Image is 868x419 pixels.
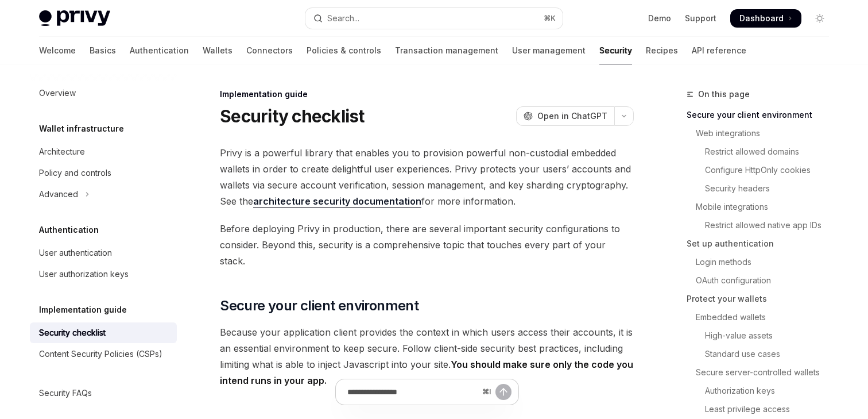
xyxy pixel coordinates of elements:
[687,326,838,345] a: High-value assets
[130,37,189,64] a: Authentication
[687,290,838,308] a: Protect your wallets
[39,37,76,64] a: Welcome
[395,37,498,64] a: Transaction management
[698,87,750,101] span: On this page
[495,384,511,400] button: Send message
[687,235,838,253] a: Set up authentication
[39,303,127,317] h5: Implementation guide
[811,9,829,28] button: Toggle dark mode
[30,344,177,364] a: Content Security Policies (CSPs)
[687,143,838,161] a: Restrict allowed domains
[687,198,838,216] a: Mobile integrations
[39,326,106,340] div: Security checklist
[687,216,838,235] a: Restrict allowed native app IDs
[220,145,634,209] span: Privy is a powerful library that enables you to provision powerful non-custodial embedded wallets...
[648,13,671,24] a: Demo
[739,13,784,24] span: Dashboard
[39,187,78,201] div: Advanced
[687,345,838,363] a: Standard use cases
[516,106,614,126] button: Open in ChatGPT
[30,141,177,162] a: Architecture
[220,106,365,126] h1: Security checklist
[730,9,801,28] a: Dashboard
[544,14,556,23] span: ⌘ K
[687,179,838,198] a: Security headers
[687,363,838,382] a: Secure server-controlled wallets
[347,379,478,405] input: Ask a question...
[203,37,232,64] a: Wallets
[30,163,177,183] a: Policy and controls
[246,37,293,64] a: Connectors
[687,106,838,124] a: Secure your client environment
[39,223,99,237] h5: Authentication
[39,347,162,361] div: Content Security Policies (CSPs)
[39,86,76,100] div: Overview
[687,308,838,326] a: Embedded wallets
[307,37,381,64] a: Policies & controls
[220,221,634,269] span: Before deploying Privy in production, there are several important security configurations to cons...
[599,37,632,64] a: Security
[90,37,116,64] a: Basics
[30,383,177,403] a: Security FAQs
[39,122,124,136] h5: Wallet infrastructure
[253,195,421,207] a: architecture security documentation
[30,83,177,103] a: Overview
[39,145,85,159] div: Architecture
[30,322,177,343] a: Security checklist
[39,246,112,260] div: User authentication
[220,89,634,100] div: Implementation guide
[687,161,838,179] a: Configure HttpOnly cookies
[305,8,563,29] button: Open search
[30,264,177,285] a: User authorization keys
[687,400,838,418] a: Least privilege access
[687,382,838,400] a: Authorization keys
[687,271,838,290] a: OAuth configuration
[692,37,746,64] a: API reference
[30,243,177,263] a: User authentication
[220,297,418,315] span: Secure your client environment
[327,11,359,25] div: Search...
[39,10,110,26] img: light logo
[39,166,111,180] div: Policy and controls
[537,110,607,122] span: Open in ChatGPT
[30,184,177,205] button: Toggle Advanced section
[220,324,634,389] span: Because your application client provides the context in which users access their accounts, it is ...
[685,13,716,24] a: Support
[39,267,129,281] div: User authorization keys
[687,253,838,271] a: Login methods
[646,37,678,64] a: Recipes
[512,37,586,64] a: User management
[39,386,92,400] div: Security FAQs
[687,124,838,143] a: Web integrations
